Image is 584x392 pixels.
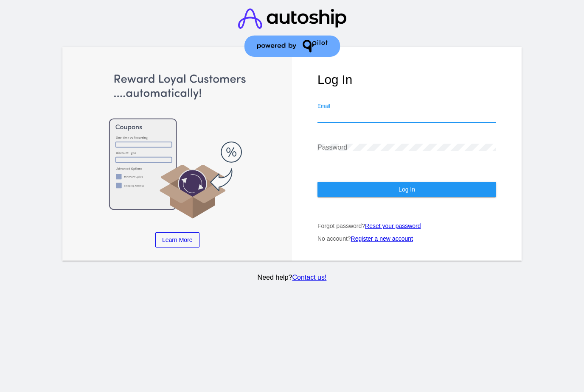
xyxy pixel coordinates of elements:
p: No account? [317,235,496,242]
a: Learn More [155,232,199,247]
span: Learn More [162,236,193,243]
span: Log In [399,186,415,193]
a: Contact us! [292,274,326,281]
img: Apply Coupons Automatically to Scheduled Orders with QPilot [88,72,267,220]
input: Email [317,112,496,120]
p: Forgot password? [317,222,496,229]
p: Need help? [61,274,523,281]
h1: Log In [317,72,496,87]
button: Log In [317,182,496,197]
a: Reset your password [365,222,421,229]
a: Register a new account [351,235,413,242]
